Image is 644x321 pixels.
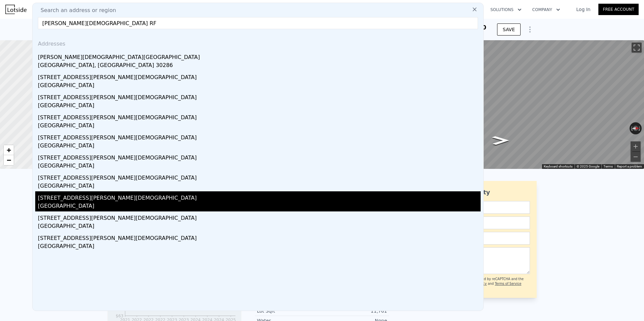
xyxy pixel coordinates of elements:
[38,222,481,232] div: [GEOGRAPHIC_DATA]
[322,308,387,314] div: 11,761
[523,23,537,36] button: Show Options
[38,242,481,252] div: [GEOGRAPHIC_DATA]
[568,6,598,13] a: Log In
[452,277,530,291] div: This site is protected by reCAPTCHA and the Google and apply.
[257,308,322,314] div: Lot Sqft
[617,165,642,168] a: Report a problem
[495,282,521,285] a: Terms of Service
[631,141,641,151] button: Zoom in
[38,71,481,81] div: [STREET_ADDRESS][PERSON_NAME][DEMOGRAPHIC_DATA]
[38,232,481,242] div: [STREET_ADDRESS][PERSON_NAME][DEMOGRAPHIC_DATA]
[35,6,116,14] span: Search an address or region
[527,4,566,16] button: Company
[38,142,481,151] div: [GEOGRAPHIC_DATA]
[38,81,481,91] div: [GEOGRAPHIC_DATA]
[38,61,481,71] div: [GEOGRAPHIC_DATA], [GEOGRAPHIC_DATA] 30286
[38,17,478,29] input: Enter an address, city, region, neighborhood or zip code
[38,91,481,102] div: [STREET_ADDRESS][PERSON_NAME][DEMOGRAPHIC_DATA]
[577,165,599,168] span: © 2025 Google
[116,314,123,318] tspan: $63
[630,122,633,134] button: Rotate counterclockwise
[38,171,481,182] div: [STREET_ADDRESS][PERSON_NAME][DEMOGRAPHIC_DATA]
[632,43,642,53] button: Toggle fullscreen view
[38,111,481,122] div: [STREET_ADDRESS][PERSON_NAME][DEMOGRAPHIC_DATA]
[630,126,642,131] button: Reset the view
[497,23,521,36] button: SAVE
[38,122,481,131] div: [GEOGRAPHIC_DATA]
[38,131,481,142] div: [STREET_ADDRESS][PERSON_NAME][DEMOGRAPHIC_DATA]
[38,102,481,111] div: [GEOGRAPHIC_DATA]
[5,5,26,14] img: Lotside
[38,162,481,171] div: [GEOGRAPHIC_DATA]
[603,165,613,168] a: Terms (opens in new tab)
[38,191,481,202] div: [STREET_ADDRESS][PERSON_NAME][DEMOGRAPHIC_DATA]
[38,51,481,61] div: [PERSON_NAME][DEMOGRAPHIC_DATA][GEOGRAPHIC_DATA]
[4,145,14,155] a: Zoom in
[544,164,573,169] button: Keyboard shortcuts
[38,202,481,211] div: [GEOGRAPHIC_DATA]
[485,4,527,16] button: Solutions
[35,35,481,51] div: Addresses
[38,151,481,162] div: [STREET_ADDRESS][PERSON_NAME][DEMOGRAPHIC_DATA]
[631,152,641,162] button: Zoom out
[38,211,481,222] div: [STREET_ADDRESS][PERSON_NAME][DEMOGRAPHIC_DATA]
[7,156,11,164] span: −
[485,134,516,147] path: Go North, S Bethel St
[38,182,481,191] div: [GEOGRAPHIC_DATA]
[4,155,14,165] a: Zoom out
[7,146,11,154] span: +
[598,4,639,15] a: Free Account
[638,122,642,134] button: Rotate clockwise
